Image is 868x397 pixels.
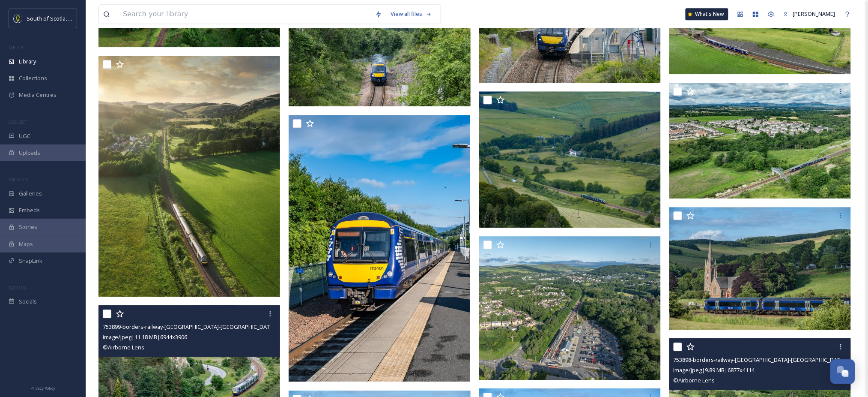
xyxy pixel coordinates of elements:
[830,359,855,384] button: Open Chat
[19,57,36,66] span: Library
[19,74,47,82] span: Collections
[479,91,661,228] img: 753900-borders-railway-galabank-VisitScotland.jpg
[779,6,840,22] a: [PERSON_NAME]
[19,257,42,265] span: SnapLink
[9,176,28,183] span: WIDGETS
[19,132,30,140] span: UGC
[27,14,124,22] span: South of Scotland Destination Alliance
[386,6,436,22] a: View all files
[14,14,22,23] img: images.jpeg
[19,91,57,99] span: Media Centres
[669,83,853,198] img: 753901-borders-railway-gorebridge-VisitScotland.jpg
[30,385,55,391] span: Privacy Policy
[289,115,470,382] img: 753920-borders-railway-tweedbank-VisitScotland.jpg
[103,333,187,341] span: image/jpeg | 11.18 MB | 6944 x 3906
[103,343,144,351] span: © Airborne Lens
[98,56,283,297] img: 753907-borders-railway-VisitScotland.jpg
[19,149,40,157] span: Uploads
[674,366,755,374] span: image/jpeg | 9.89 MB | 6877 x 4114
[674,376,715,384] span: © Airborne Lens
[19,223,37,231] span: Stories
[19,189,42,198] span: Galleries
[103,322,283,331] span: 753899-borders-railway-[GEOGRAPHIC_DATA]-[GEOGRAPHIC_DATA]jpg
[686,8,728,20] a: What's New
[9,44,24,51] span: MEDIA
[674,355,853,364] span: 753898-borders-railway-[GEOGRAPHIC_DATA]-[GEOGRAPHIC_DATA]jpg
[19,240,33,248] span: Maps
[9,119,27,125] span: COLLECT
[19,298,37,306] span: Socials
[30,382,55,393] a: Privacy Policy
[479,236,661,380] img: 753912-borders-railway-tweedbank-VisitScotland.jpg
[119,5,371,24] input: Search your library
[9,284,26,291] span: SOCIALS
[793,10,835,18] span: [PERSON_NAME]
[19,206,40,214] span: Embeds
[669,207,853,330] img: 753892-borders-railway-stow-VisitScotland.jpg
